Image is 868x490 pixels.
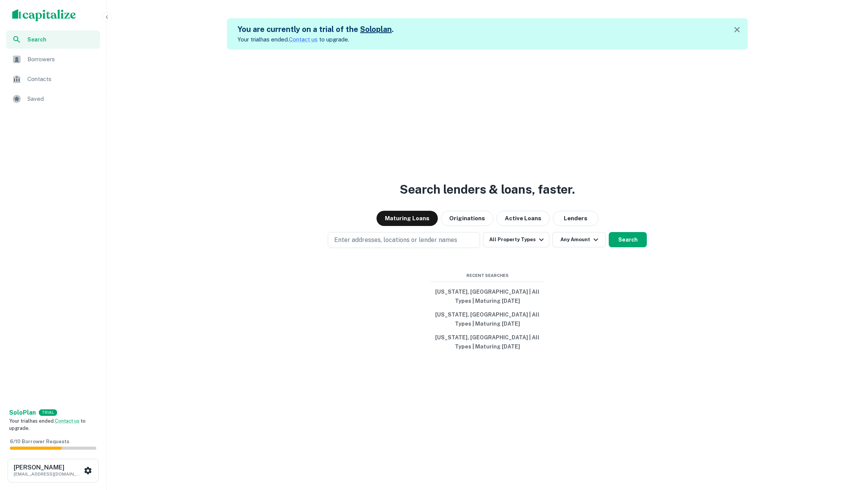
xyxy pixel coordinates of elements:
strong: Solo Plan [9,409,36,416]
span: Saved [27,94,96,103]
a: SoloPlan [9,408,36,417]
p: [EMAIL_ADDRESS][DOMAIN_NAME] [14,471,82,477]
div: TRIAL [39,409,57,416]
span: Your trial has ended. to upgrade. [9,418,86,431]
h6: [PERSON_NAME] [14,465,82,471]
button: [PERSON_NAME][EMAIL_ADDRESS][DOMAIN_NAME] [8,459,99,482]
span: Contacts [27,75,96,84]
button: Originations [441,211,493,226]
h5: You are currently on a trial of the . [238,24,394,35]
img: capitalize-logo.png [12,9,76,21]
button: Enter addresses, locations or lender names [328,232,480,248]
button: Any Amount [552,232,606,247]
a: Search [6,30,100,49]
a: Soloplan [360,25,392,34]
span: Borrowers [27,55,96,64]
iframe: Chat Widget [830,429,868,466]
button: [US_STATE], [GEOGRAPHIC_DATA] | All Types | Maturing [DATE] [430,308,544,331]
a: Saved [6,90,100,108]
button: Maturing Loans [377,211,438,226]
button: All Property Types [483,232,549,247]
a: Contact us [55,418,80,424]
button: Active Loans [496,211,550,226]
span: 6 / 10 Borrower Requests [10,439,69,444]
p: Your trial has ended. to upgrade. [238,35,394,44]
a: Contacts [6,70,100,88]
button: [US_STATE], [GEOGRAPHIC_DATA] | All Types | Maturing [DATE] [430,285,544,308]
button: [US_STATE], [GEOGRAPHIC_DATA] | All Types | Maturing [DATE] [430,331,544,353]
a: Borrowers [6,50,100,68]
button: Search [609,232,647,247]
a: Contact us [289,36,318,43]
span: Search [27,35,96,44]
span: Recent Searches [430,272,544,279]
button: Lenders [553,211,598,226]
h3: Search lenders & loans, faster. [400,180,575,199]
p: Enter addresses, locations or lender names [334,235,457,245]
